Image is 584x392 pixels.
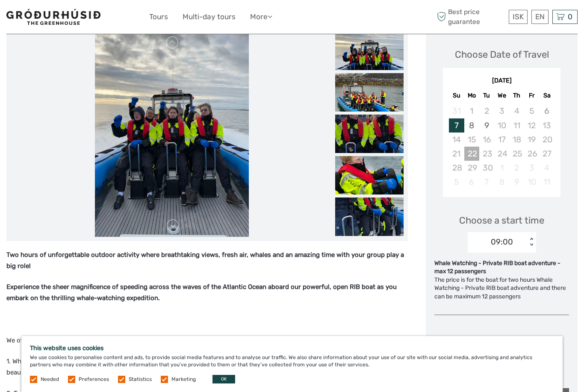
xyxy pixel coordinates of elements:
[494,133,509,147] div: Not available Wednesday, September 17th, 2025
[6,9,100,25] img: 1578-341a38b5-ce05-4595-9f3d-b8aa3718a0b3_logo_small.jpg
[79,376,109,383] label: Preferences
[479,175,494,189] div: Not available Tuesday, October 7th, 2025
[335,115,404,153] img: 4ef42674281c4a999c0c4ef433b0caa8_slider_thumbnail.jpeg
[479,147,494,161] div: Not available Tuesday, September 23rd, 2025
[464,118,479,133] div: Choose Monday, September 8th, 2025
[435,7,507,26] span: Best price guarantee
[524,147,539,161] div: Not available Friday, September 26th, 2025
[455,48,549,61] div: Choose Date of Travel
[494,161,509,175] div: Not available Wednesday, October 1st, 2025
[494,175,509,189] div: Not available Wednesday, October 8th, 2025
[524,133,539,147] div: Not available Friday, September 19th, 2025
[30,345,554,352] h5: This website uses cookies
[509,147,524,161] div: Not available Thursday, September 25th, 2025
[443,77,560,85] div: [DATE]
[494,147,509,161] div: Not available Wednesday, September 24th, 2025
[464,175,479,189] div: Not available Monday, October 6th, 2025
[524,161,539,175] div: Not available Friday, October 3rd, 2025
[449,118,464,133] div: Choose Sunday, September 7th, 2025
[539,133,554,147] div: Not available Saturday, September 20th, 2025
[509,118,524,133] div: Not available Thursday, September 11th, 2025
[464,104,479,118] div: Not available Monday, September 1st, 2025
[464,133,479,147] div: Not available Monday, September 15th, 2025
[171,376,196,383] label: Marketing
[513,12,524,21] span: ISK
[449,104,464,118] div: Not available Sunday, August 31st, 2025
[479,133,494,147] div: Not available Tuesday, September 16th, 2025
[524,90,539,101] div: Fr
[183,11,236,23] a: Multi-day tours
[464,90,479,101] div: Mo
[479,118,494,133] div: Choose Tuesday, September 9th, 2025
[335,32,404,70] img: c1b61e5a61884c6cb39d702d295347dd_slider_thumbnail.jpeg
[509,175,524,189] div: Not available Thursday, October 9th, 2025
[509,104,524,118] div: Not available Thursday, September 4th, 2025
[479,104,494,118] div: Not available Tuesday, September 2nd, 2025
[459,214,544,227] span: Choose a start time
[449,161,464,175] div: Not available Sunday, September 28th, 2025
[6,251,404,270] strong: Two hours of unforgettable outdoor activity where breathtaking views, fresh air, whales and an am...
[509,161,524,175] div: Not available Thursday, October 2nd, 2025
[335,73,404,112] img: d1b29598517c40639f4fad77a0ad05c2_slider_thumbnail.jpeg
[524,118,539,133] div: Not available Friday, September 12th, 2025
[464,147,479,161] div: Not available Monday, September 22nd, 2025
[449,175,464,189] div: Not available Sunday, October 5th, 2025
[445,104,557,189] div: month 2025-09
[509,90,524,101] div: Th
[98,13,109,24] button: Open LiveChat chat widget
[479,90,494,101] div: Tu
[449,90,464,101] div: Su
[566,12,574,21] span: 0
[95,32,249,237] img: c1b61e5a61884c6cb39d702d295347dd_main_slider.jpeg
[335,197,404,236] img: 794a144173d24c928c8bcb60344a7d9a_slider_thumbnail.jpeg
[449,147,464,161] div: Not available Sunday, September 21st, 2025
[528,238,535,247] div: < >
[479,161,494,175] div: Not available Tuesday, September 30th, 2025
[531,10,549,24] div: EN
[21,336,563,392] div: We use cookies to personalise content and ads, to provide social media features and to analyse ou...
[494,104,509,118] div: Not available Wednesday, September 3rd, 2025
[524,104,539,118] div: Not available Friday, September 5th, 2025
[539,175,554,189] div: Not available Saturday, October 11th, 2025
[509,133,524,147] div: Not available Thursday, September 18th, 2025
[539,90,554,101] div: Sa
[250,11,272,23] a: More
[6,356,408,378] p: 1. While there are puffins at the [GEOGRAPHIC_DATA] (from May to the middle of August) to take a ...
[6,283,397,302] strong: Experience the sheer magnificence of speeding across the waves of the Atlantic Ocean aboard our p...
[539,104,554,118] div: Not available Saturday, September 6th, 2025
[524,175,539,189] div: Not available Friday, October 10th, 2025
[41,376,59,383] label: Needed
[464,161,479,175] div: Not available Monday, September 29th, 2025
[539,161,554,175] div: Not available Saturday, October 4th, 2025
[539,118,554,133] div: Not available Saturday, September 13th, 2025
[449,133,464,147] div: Not available Sunday, September 14th, 2025
[539,147,554,161] div: Not available Saturday, September 27th, 2025
[212,375,235,383] button: OK
[494,118,509,133] div: Not available Wednesday, September 10th, 2025
[494,90,509,101] div: We
[129,376,152,383] label: Statistics
[491,236,513,248] div: 09:00
[149,11,168,23] a: Tours
[12,15,97,22] p: We're away right now. Please check back later!
[434,276,569,301] div: The price is for the boat for two hours Whale Watching - Private RIB boat adventure and there can...
[335,156,404,195] img: 1c8de9878a354e2cae6c9172488fa201_slider_thumbnail.jpeg
[6,335,408,346] p: We offer our private tour passengers one or both of the following options at no extra cost:
[434,259,569,276] div: Whale Watching - Private RIB boat adventure - max 12 passengers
